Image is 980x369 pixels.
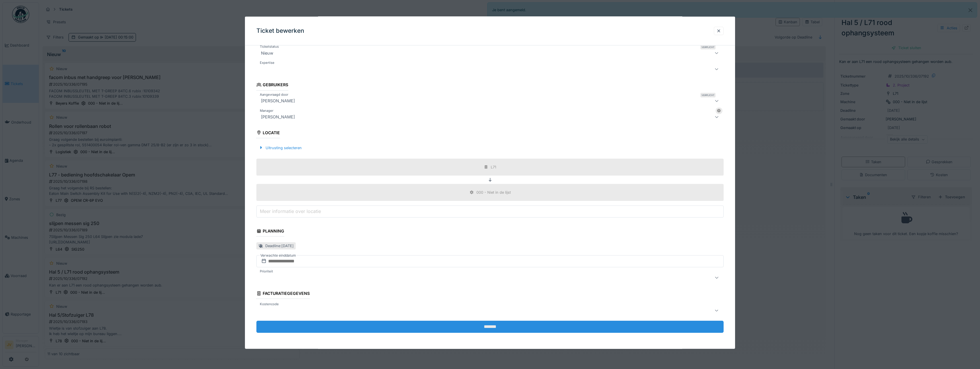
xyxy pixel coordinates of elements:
div: Nieuw [259,49,276,56]
div: Deadline : [DATE] [265,243,294,249]
div: Locatie [256,128,280,138]
div: Uitrusting selecteren [256,144,304,151]
label: Manager [259,108,274,113]
div: Verplicht [700,45,716,49]
div: [PERSON_NAME] [259,97,297,104]
div: Facturatiegegevens [256,289,310,299]
div: Gebruikers [256,80,288,90]
label: Ticketstatus [259,44,280,49]
label: Verwachte einddatum [260,252,297,259]
div: Verplicht [700,93,716,97]
label: Aangevraagd door [259,92,289,97]
h3: Ticket bewerken [256,27,304,34]
label: Expertise [259,60,276,65]
label: Kostencode [259,302,280,307]
div: 000 - Niet in de lijst [476,190,511,195]
div: Planning [256,227,284,237]
div: [PERSON_NAME] [259,113,297,120]
label: Prioriteit [259,269,274,274]
label: Meer informatie over locatie [259,208,322,215]
div: L71 [491,164,496,170]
